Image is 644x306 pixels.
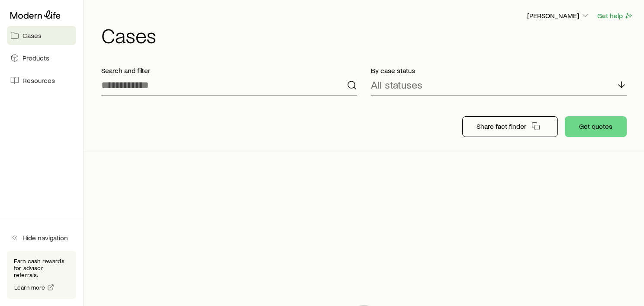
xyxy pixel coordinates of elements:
a: Products [7,48,76,67]
button: Hide navigation [7,228,76,247]
button: Share fact finder [462,116,558,137]
button: [PERSON_NAME] [527,11,590,21]
button: Get quotes [565,116,627,137]
span: Cases [23,31,42,40]
h1: Cases [101,25,634,45]
p: All statuses [371,79,422,91]
div: Earn cash rewards for advisor referrals.Learn more [7,251,76,299]
p: Share fact finder [477,122,526,131]
p: [PERSON_NAME] [527,11,589,20]
span: Hide navigation [23,233,68,242]
span: Learn more [14,284,45,290]
a: Resources [7,71,76,90]
button: Get help [597,11,634,21]
span: Products [23,54,49,62]
p: Search and filter [101,66,357,75]
span: Resources [23,76,55,85]
a: Cases [7,26,76,45]
p: Earn cash rewards for advisor referrals. [14,258,69,278]
p: By case status [371,66,627,75]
